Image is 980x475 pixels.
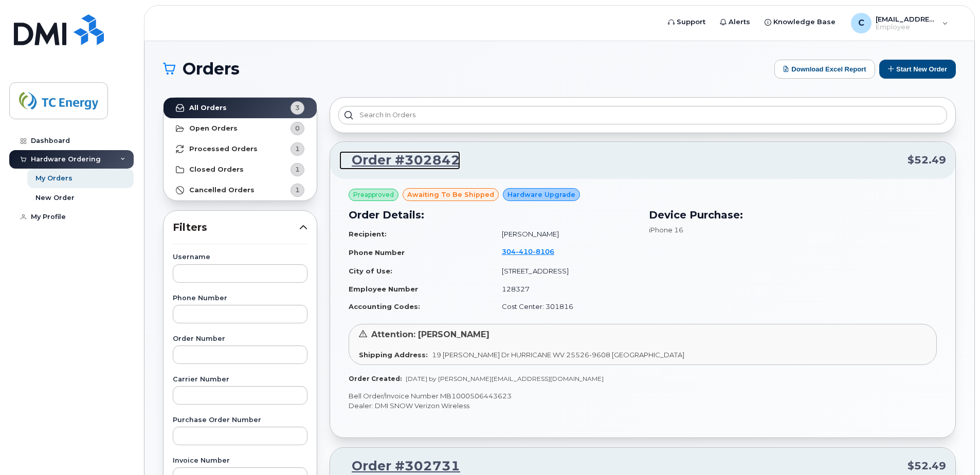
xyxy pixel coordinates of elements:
[349,248,405,257] strong: Phone Number
[349,207,637,223] h3: Order Details:
[507,190,575,199] span: Hardware Upgrade
[173,417,307,424] label: Purchase Order Number
[349,267,392,275] strong: City of Use:
[189,104,227,112] strong: All Orders
[502,247,554,255] span: 304
[493,262,637,280] td: [STREET_ADDRESS]
[349,401,937,411] p: Dealer: DMI SNOW Verizon Wireless
[908,153,946,168] span: $52.49
[189,186,255,194] strong: Cancelled Orders
[164,159,317,180] a: Closed Orders1
[164,139,317,159] a: Processed Orders1
[295,123,300,133] span: 0
[349,391,937,401] p: Bell Order/Invoice Number MB1000506443623
[359,351,428,359] strong: Shipping Address:
[349,285,418,293] strong: Employee Number
[173,254,307,261] label: Username
[349,230,387,238] strong: Recipient:
[339,151,460,170] a: Order #302842
[295,103,300,113] span: 3
[164,118,317,139] a: Open Orders0
[371,330,489,339] span: Attention: [PERSON_NAME]
[164,180,317,200] a: Cancelled Orders1
[349,375,402,382] strong: Order Created:
[164,98,317,118] a: All Orders3
[338,106,947,124] input: Search in orders
[493,298,637,316] td: Cost Center: 301816
[189,145,258,153] strong: Processed Orders
[649,226,683,234] span: iPhone 16
[173,336,307,342] label: Order Number
[406,375,604,382] span: [DATE] by [PERSON_NAME][EMAIL_ADDRESS][DOMAIN_NAME]
[349,302,420,310] strong: Accounting Codes:
[649,207,937,223] h3: Device Purchase:
[353,190,394,199] span: Preapproved
[935,430,972,467] iframe: Messenger Launcher
[295,185,300,195] span: 1
[295,144,300,154] span: 1
[189,124,238,133] strong: Open Orders
[908,459,946,473] span: $52.49
[493,225,637,243] td: [PERSON_NAME]
[173,295,307,302] label: Phone Number
[502,247,567,255] a: 3044108106
[183,61,240,77] span: Orders
[533,247,554,255] span: 8106
[173,376,307,383] label: Carrier Number
[173,220,299,235] span: Filters
[493,280,637,298] td: 128327
[173,458,307,464] label: Invoice Number
[295,165,300,174] span: 1
[407,190,494,199] span: awaiting to be shipped
[774,60,875,79] button: Download Excel Report
[516,247,533,255] span: 410
[189,166,244,174] strong: Closed Orders
[879,60,956,79] button: Start New Order
[432,351,684,359] span: 19 [PERSON_NAME] Dr HURRICANE WV 25526-9608 [GEOGRAPHIC_DATA]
